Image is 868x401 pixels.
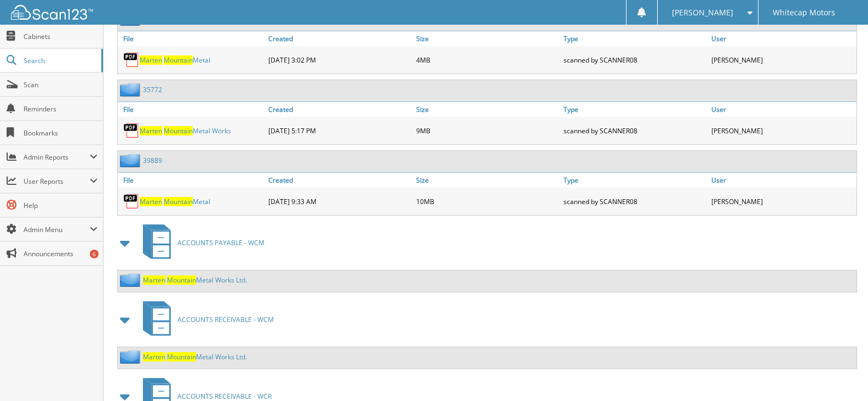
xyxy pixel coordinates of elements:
span: Scan [24,80,97,89]
span: Search [24,56,96,65]
span: Reminders [24,104,97,114]
span: Marten [140,197,162,206]
span: Mountain [164,55,193,65]
span: Whitecap Motors [773,9,835,16]
span: Bookmarks [24,128,97,138]
div: 10MB [413,190,561,212]
span: [PERSON_NAME] [672,9,733,16]
div: scanned by SCANNER08 [561,49,709,71]
a: Type [561,31,709,46]
a: ACCOUNTS PAYABLE - WCM [136,221,265,264]
img: PDF.png [123,52,140,68]
a: Size [413,173,561,188]
span: Cabinets [24,32,97,41]
div: [DATE] 5:17 PM [266,120,413,142]
a: 35772 [143,85,162,94]
span: Marten [140,55,162,65]
a: Size [413,102,561,117]
span: Mountain [167,275,196,285]
img: folder2.png [120,350,143,364]
div: 9MB [413,120,561,142]
span: Mountain [164,197,193,206]
img: PDF.png [123,122,140,139]
span: ACCOUNTS RECEIVABLE - WCM [177,315,274,324]
span: Marten [140,126,162,135]
span: Marten [143,275,165,285]
span: Help [24,201,97,210]
span: User Reports [24,177,90,186]
span: Admin Menu [24,225,90,234]
div: [PERSON_NAME] [709,120,856,142]
a: User [709,102,856,117]
img: folder2.png [120,154,143,167]
div: [PERSON_NAME] [709,190,856,212]
a: Marten MountainMetal Works Ltd. [143,352,247,362]
span: Marten [143,352,165,362]
a: Type [561,102,709,117]
a: Size [413,31,561,46]
div: 6 [90,250,99,258]
a: Created [266,31,413,46]
a: User [709,31,856,46]
span: ACCOUNTS PAYABLE - WCM [177,238,265,247]
a: Created [266,173,413,188]
span: ACCOUNTS RECEIVABLE - WCR [177,392,272,401]
span: Announcements [24,249,97,258]
div: 4MB [413,49,561,71]
a: File [118,31,266,46]
a: Created [266,102,413,117]
a: Marten MountainMetal Works [140,126,231,135]
div: scanned by SCANNER08 [561,190,709,212]
a: File [118,173,266,188]
img: PDF.png [123,193,140,210]
a: Type [561,173,709,188]
span: Admin Reports [24,153,90,162]
a: File [118,102,266,117]
img: folder2.png [120,83,143,97]
a: Marten MountainMetal Works Ltd. [143,275,247,285]
a: User [709,173,856,188]
a: ACCOUNTS RECEIVABLE - WCM [136,298,274,341]
a: Marten MountainMetal [140,55,210,65]
a: Marten MountainMetal [140,197,210,206]
span: Mountain [164,126,193,135]
img: folder2.png [120,273,143,287]
div: [DATE] 3:02 PM [266,49,413,71]
span: Mountain [167,352,196,362]
img: scan123-logo-white.svg [11,5,93,20]
div: [PERSON_NAME] [709,49,856,71]
div: [DATE] 9:33 AM [266,190,413,212]
div: scanned by SCANNER08 [561,120,709,142]
a: 39889 [143,156,162,165]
